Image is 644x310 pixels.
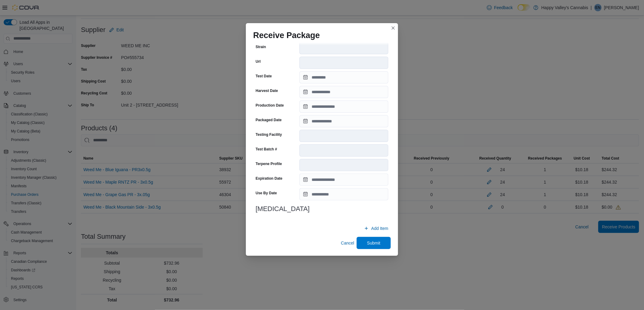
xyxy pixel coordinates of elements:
[256,132,282,137] label: Testing Facility
[256,59,261,64] label: Url
[357,237,391,249] button: Submit
[253,30,320,40] h1: Receive Package
[367,240,380,246] span: Submit
[256,118,282,122] label: Packaged Date
[362,222,391,234] button: Add Item
[390,24,397,32] button: Closes this modal window
[256,74,272,79] label: Test Date
[371,225,388,231] span: Add Item
[256,191,277,196] label: Use By Date
[299,174,388,186] input: Press the down key to open a popover containing a calendar.
[256,205,388,213] h3: [MEDICAL_DATA]
[299,188,388,200] input: Press the down key to open a popover containing a calendar.
[256,176,282,181] label: Expiration Date
[338,237,357,249] button: Cancel
[299,115,388,127] input: Press the down key to open a popover containing a calendar.
[299,100,388,113] input: Press the down key to open a popover containing a calendar.
[299,71,388,83] input: Press the down key to open a popover containing a calendar.
[256,161,282,166] label: Terpene Profile
[256,88,278,93] label: Harvest Date
[341,240,354,246] span: Cancel
[256,147,277,152] label: Test Batch #
[256,44,266,49] label: Strain
[256,103,284,108] label: Production Date
[299,86,388,98] input: Press the down key to open a popover containing a calendar.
